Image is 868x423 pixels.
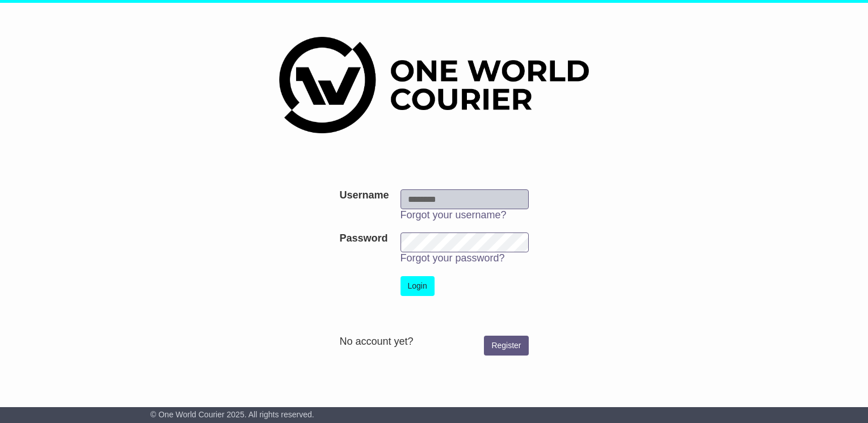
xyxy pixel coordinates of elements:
[484,336,528,356] a: Register
[401,209,507,221] a: Forgot your username?
[150,410,314,419] span: © One World Courier 2025. All rights reserved.
[339,232,387,245] label: Password
[401,252,505,264] a: Forgot your password?
[401,276,435,296] button: Login
[279,37,589,133] img: One World
[339,336,528,348] div: No account yet?
[339,189,389,202] label: Username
